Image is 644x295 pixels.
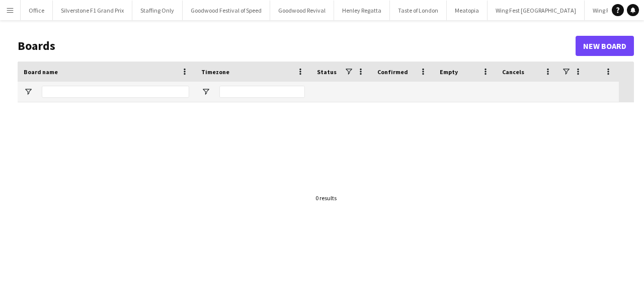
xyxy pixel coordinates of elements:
span: Board name [24,68,58,76]
button: Goodwood Festival of Speed [183,1,270,20]
span: Empty [440,68,458,76]
span: Confirmed [377,68,408,76]
button: Staffing Only [132,1,183,20]
button: Office [21,1,53,20]
span: Cancels [502,68,524,76]
span: Timezone [201,68,229,76]
button: Goodwood Revival [270,1,334,20]
h1: Boards [18,38,576,53]
span: Status [317,68,337,76]
a: New Board [576,36,634,56]
button: Open Filter Menu [24,87,33,96]
button: Wing Fest [GEOGRAPHIC_DATA] [488,1,585,20]
button: Taste of London [390,1,447,20]
button: Meatopia [447,1,488,20]
input: Board name Filter Input [42,86,189,98]
input: Timezone Filter Input [219,86,305,98]
button: Henley Regatta [334,1,390,20]
button: Open Filter Menu [201,87,210,96]
div: 0 results [315,194,337,202]
button: Silverstone F1 Grand Prix [53,1,132,20]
